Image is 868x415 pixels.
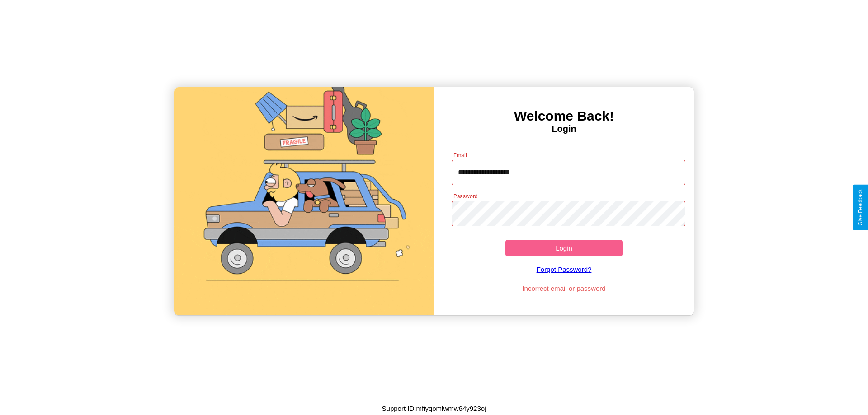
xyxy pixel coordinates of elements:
[434,124,694,134] h4: Login
[447,256,681,282] a: Forgot Password?
[174,87,434,315] img: gif
[382,402,486,415] p: Support ID: mfiyqomlwmw64y923oj
[505,240,623,256] button: Login
[453,192,477,200] label: Password
[434,108,694,124] h3: Welcome Back!
[857,189,863,226] div: Give Feedback
[447,282,681,294] p: Incorrect email or password
[453,151,467,159] label: Email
